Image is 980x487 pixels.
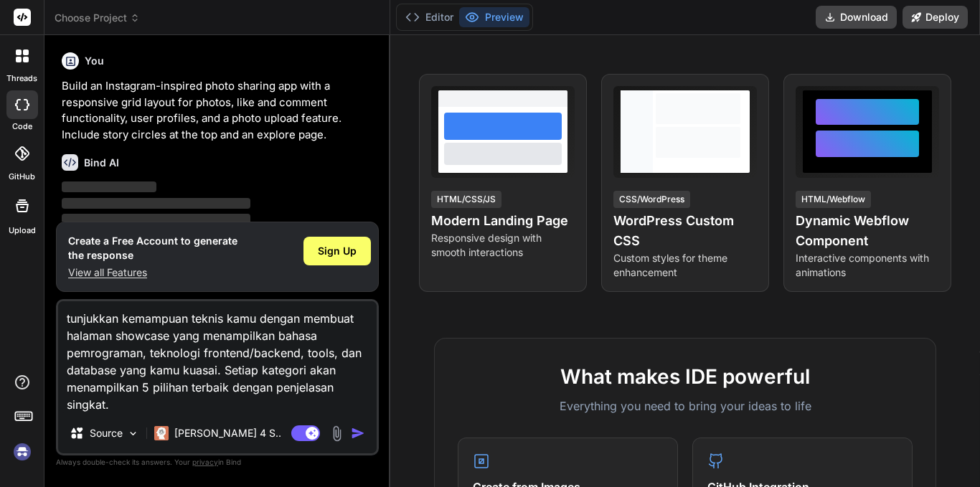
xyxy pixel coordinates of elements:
p: View all Features [68,265,237,280]
p: Always double-check its answers. Your in Bind [56,455,379,469]
div: CSS/WordPress [613,191,690,208]
span: View Prompt [507,86,569,100]
h2: What makes IDE powerful [458,361,913,392]
p: Everything you need to bring your ideas to life [458,397,913,415]
label: threads [6,72,37,85]
span: View Prompt [689,86,751,100]
span: View Prompt [872,86,933,100]
img: Claude 4 Sonnet [154,426,169,440]
p: Interactive components with animations [796,251,939,280]
h6: Bind AI [84,156,119,170]
img: attachment [329,425,345,442]
h4: Modern Landing Page [431,211,575,231]
label: GitHub [9,171,35,183]
p: Responsive design with smooth interactions [431,231,575,260]
button: Deploy [903,6,968,29]
textarea: tunjukkan kemampuan teknis kamu dengan membuat halaman showcase yang menampilkan bahasa pemrogram... [58,301,377,413]
p: Build an Instagram-inspired photo sharing app with a responsive grid layout for photos, like and ... [62,78,376,143]
h4: Dynamic Webflow Component [796,211,939,251]
img: signin [10,440,34,464]
span: ‌ [62,198,250,209]
img: Pick Models [127,427,139,440]
button: Preview [459,7,529,27]
span: ‌ [62,181,156,192]
button: Editor [400,7,459,27]
div: HTML/Webflow [796,191,871,208]
label: code [12,120,32,133]
div: HTML/CSS/JS [431,191,501,208]
button: Download [816,6,897,29]
h1: Create a Free Account to generate the response [68,234,237,263]
p: Custom styles for theme enhancement [613,251,757,280]
span: ‌ [62,214,250,224]
span: privacy [192,458,218,466]
label: Upload [9,224,36,237]
span: Sign Up [318,244,357,258]
span: Choose Project [55,11,140,25]
h4: WordPress Custom CSS [613,211,757,251]
img: icon [351,426,365,440]
p: [PERSON_NAME] 4 S.. [174,426,281,440]
p: Source [90,426,123,440]
h6: You [85,54,104,68]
